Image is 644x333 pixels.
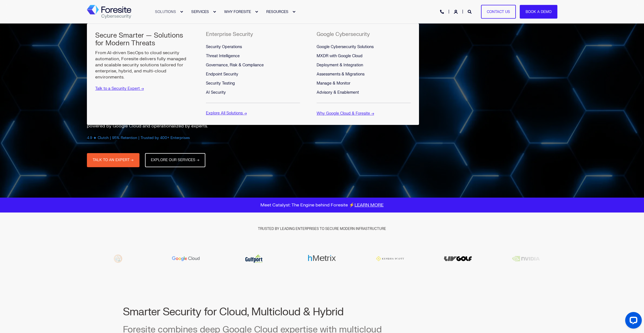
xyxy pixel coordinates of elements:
[355,202,384,208] a: LEARN MORE
[260,202,384,208] span: Meet Catalyst: The Engine behind Foresite ⚡️
[226,250,282,267] img: Gulfport Energy logo
[95,32,189,47] h5: Secure Smarter — Solutions for Modern Threats
[291,254,353,264] div: 9 / 20
[258,227,386,231] span: TRUSTED BY LEADING ENTERPRISES TO SECURE MODERN INFRASTRUCTURE
[520,5,557,19] a: Book a Demo
[87,5,131,19] a: Back to Home
[87,153,139,167] a: TALK TO AN EXPERT →
[206,72,238,77] span: Endpoint Security
[294,254,350,264] img: hMetrix logo
[223,250,285,267] div: 8 / 20
[266,9,288,14] span: RESOURCES
[359,250,421,267] div: 10 / 20
[427,250,489,267] div: 11 / 20
[224,9,251,14] span: WHY FORESITE
[206,54,240,58] span: Threat Intelligence
[206,90,226,95] span: AI Security
[87,136,190,140] span: 4.9 ★ Clutch | 95% Retention | Trusted by 400+ Enterprises
[317,72,364,77] span: Assessments & Migrations
[317,111,374,116] a: Why Google Cloud & Foresite →
[145,153,205,167] a: EXPLORE OUR SERVICES →
[454,9,459,14] a: Login
[95,86,144,91] a: Talk to a Security Expert →
[87,250,149,267] div: 6 / 20
[90,250,146,267] img: Florida Department State logo
[468,9,473,14] a: Open Search
[255,10,258,14] div: Expand WHY FORESITE
[155,9,176,14] span: SOLUTIONS
[481,5,516,19] a: Contact Us
[206,63,264,67] span: Governance, Risk & Compliance
[498,250,554,267] img: Nvidia logo
[180,10,183,14] div: Expand SOLUTIONS
[155,250,217,267] div: 7 / 20
[317,44,374,49] span: Google Cybersecurity Solutions
[430,250,486,267] img: Liv Golf logo
[158,250,214,267] img: Google Cloud logo
[362,250,418,267] img: Kendra Scott logo
[621,310,644,333] iframe: LiveChat chat widget
[317,32,370,37] h5: Google Cybersecurity
[206,81,235,86] span: Security Testing
[123,306,385,319] h2: Smarter Security for Cloud, Multicloud & Hybrid
[206,111,247,116] a: Explore All Solutions →
[206,44,242,49] span: Security Operations
[95,50,189,80] p: From AI-driven SecOps to cloud security automation, Foresite delivers fully managed and scalable ...
[495,250,557,267] div: 12 / 20
[317,54,363,58] span: MXDR with Google Cloud
[206,32,253,37] h5: Enterprise Security
[317,90,359,95] span: Advisory & Enablement
[292,10,296,14] div: Expand RESOURCES
[87,5,131,19] img: Foresite logo, a hexagon shape of blues with a directional arrow to the right hand side, and the ...
[317,81,350,86] span: Manage & Monitor
[213,10,216,14] div: Expand SERVICES
[317,63,363,67] span: Deployment & Integration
